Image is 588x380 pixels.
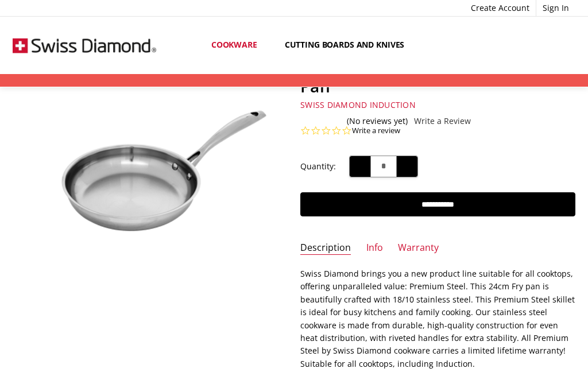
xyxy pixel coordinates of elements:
[13,17,156,74] img: Free Shipping On Every Order
[300,99,416,110] a: Swiss Diamond Induction
[414,117,471,126] a: Write a Review
[44,312,45,313] img: Premium Steel Induction 24cm Fry Pan
[352,126,400,136] a: Write a review
[366,242,383,255] a: Info
[300,160,336,173] label: Quantity:
[37,312,38,313] img: Premium Steel Induction 24cm Fry Pan
[398,242,439,255] a: Warranty
[13,32,287,306] a: Premium Steel Induction 24cm Fry Pan
[300,242,351,255] a: Description
[41,312,42,313] img: Premium Steel Induction 24cm Fry Pan
[347,117,408,126] span: (No reviews yet)
[48,312,49,313] img: Premium Steel Induction 24cm Fry Pan
[300,56,575,96] h1: Premium Steel Induction 24cm Fry Pan
[275,32,423,57] a: Cutting boards and knives
[300,267,575,370] p: Swiss Diamond brings you a new product line suitable for all cooktops, offering unparalleled valu...
[13,77,287,260] img: Premium Steel Induction 24cm Fry Pan
[422,32,454,58] a: Show All
[202,32,275,57] a: Cookware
